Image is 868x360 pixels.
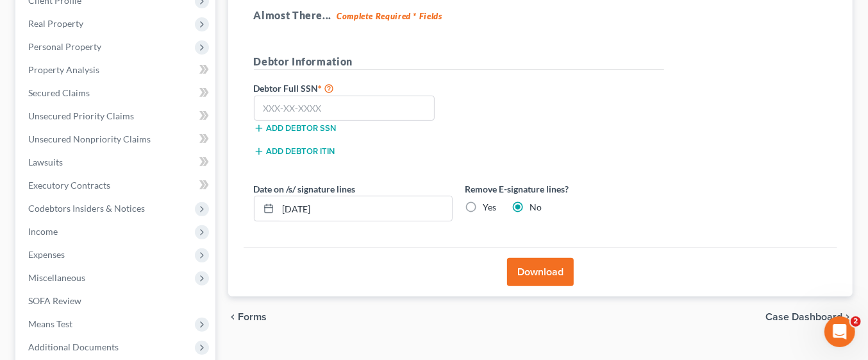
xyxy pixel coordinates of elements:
span: 2 [851,316,861,327]
span: Unsecured Nonpriority Claims [28,133,151,144]
button: Download [507,258,574,286]
h5: Almost There... [254,8,828,23]
i: chevron_right [842,312,853,322]
a: SOFA Review [18,289,215,313]
span: Personal Property [28,41,101,52]
label: Date on /s/ signature lines [254,182,356,196]
span: Means Test [28,318,72,329]
span: Miscellaneous [28,272,85,283]
button: Add debtor ITIN [254,146,335,157]
button: chevron_left Forms [228,312,285,322]
a: Unsecured Nonpriority Claims [18,128,215,151]
label: Remove E-signature lines? [465,182,664,196]
label: Debtor Full SSN [247,80,459,96]
a: Executory Contracts [18,174,215,197]
strong: Complete Required * Fields [337,11,442,21]
span: Property Analysis [28,64,99,75]
span: Secured Claims [28,87,90,98]
span: Forms [238,312,267,322]
input: MM/DD/YYYY [278,196,452,221]
label: Yes [483,201,497,214]
i: chevron_left [228,312,238,322]
span: SOFA Review [28,295,81,306]
input: XXX-XX-XXXX [254,96,435,121]
span: Additional Documents [28,341,119,352]
span: Unsecured Priority Claims [28,110,134,121]
a: Unsecured Priority Claims [18,105,215,128]
a: Property Analysis [18,58,215,81]
iframe: Intercom live chat [824,316,855,347]
button: Add debtor SSN [254,123,337,133]
span: Real Property [28,18,83,29]
a: Lawsuits [18,151,215,174]
span: Expenses [28,249,65,260]
span: Lawsuits [28,157,63,167]
label: No [530,201,542,214]
span: Executory Contracts [28,180,110,191]
span: Income [28,226,58,237]
a: Secured Claims [18,81,215,105]
span: Case Dashboard [765,312,842,322]
a: Case Dashboard chevron_right [765,312,853,322]
span: Codebtors Insiders & Notices [28,203,145,214]
h5: Debtor Information [254,54,664,70]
